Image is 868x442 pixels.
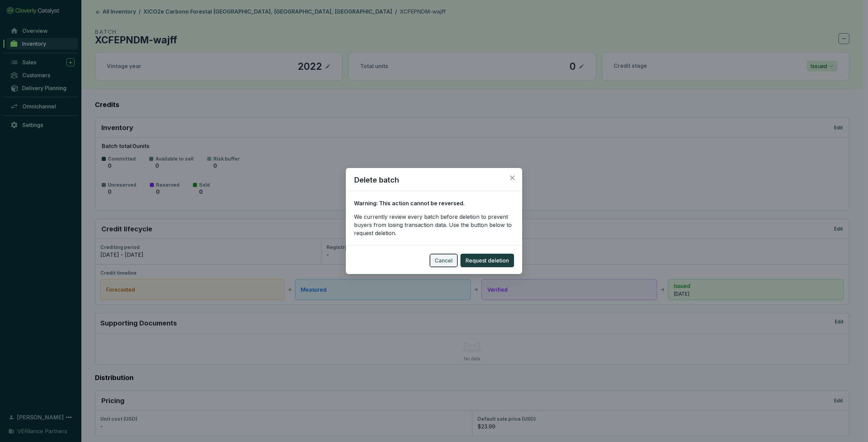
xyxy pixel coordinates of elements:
button: Request deletion [460,254,514,267]
span: Cancel [435,256,453,265]
button: Cancel [430,254,458,267]
span: Close [507,175,518,181]
h2: Delete batch [346,175,522,191]
p: Warning: This action cannot be reversed. [354,199,514,207]
button: Close [507,172,518,183]
p: We currently review every batch before deletion to prevent buyers from losing transaction data. U... [354,213,514,237]
span: Request deletion [466,256,509,265]
span: close [509,175,515,181]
